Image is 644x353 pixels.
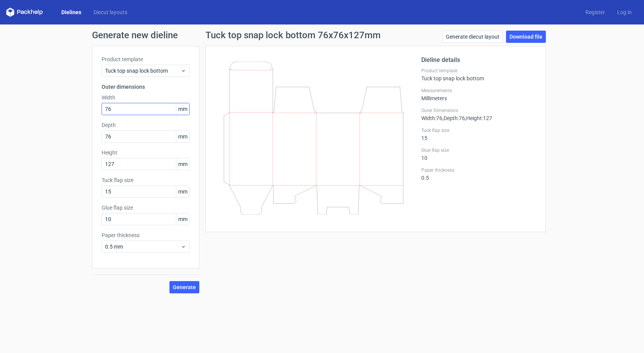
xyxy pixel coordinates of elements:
[102,55,190,63] label: Product template
[421,88,536,94] label: Measurements
[176,186,189,197] span: mm
[102,121,190,129] label: Depth
[176,131,189,142] span: mm
[421,147,536,161] div: 10
[421,147,536,153] label: Glue flap size
[465,115,492,121] span: , Height : 127
[102,94,190,101] label: Width
[102,231,190,239] label: Paper thickness
[173,285,196,290] span: Generate
[506,31,546,43] a: Download file
[442,31,503,43] a: Generate diecut layout
[176,158,189,170] span: mm
[102,83,190,91] h3: Outer dimensions
[421,167,536,181] div: 0.5
[102,176,190,184] label: Tuck flap size
[421,55,536,65] h2: Dieline details
[421,107,536,114] label: Outer Dimensions
[102,204,190,211] label: Glue flap size
[105,243,181,251] span: 0.5 mm
[611,8,638,16] a: Log in
[87,8,133,16] a: Diecut layouts
[105,67,181,75] span: Tuck top snap lock bottom
[176,213,189,225] span: mm
[421,68,536,81] div: Tuck top snap lock bottom
[102,149,190,156] label: Height
[176,103,189,115] span: mm
[421,127,536,133] label: Tuck flap size
[55,8,87,16] a: Dielines
[92,31,552,40] h1: Generate new dieline
[205,31,381,40] h1: Tuck top snap lock bottom 76x76x127mm
[421,68,536,74] label: Product template
[421,88,536,101] div: Millimeters
[579,8,611,16] a: Register
[442,115,465,121] span: , Depth : 76
[421,167,536,173] label: Paper thickness
[421,127,536,141] div: 15
[169,281,199,293] button: Generate
[421,115,442,121] span: Width : 76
